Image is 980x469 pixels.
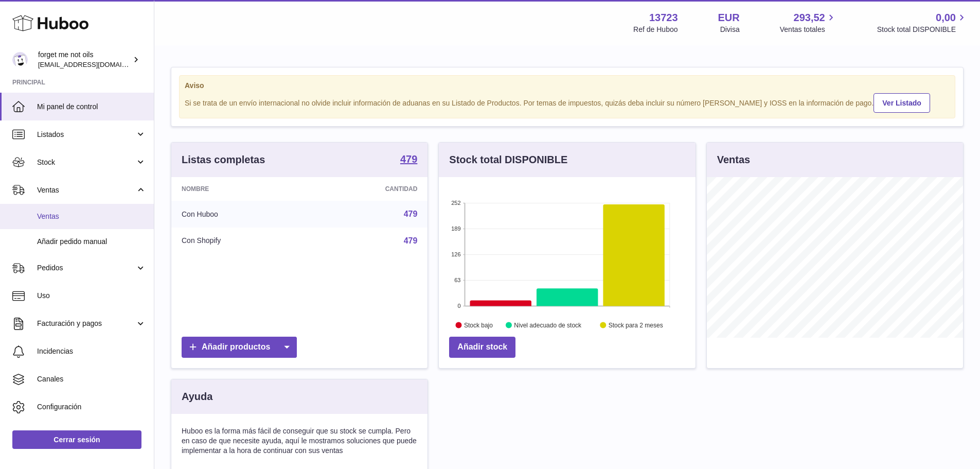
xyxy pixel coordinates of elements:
[877,25,968,34] span: Stock total DISPONIBLE
[451,225,460,232] text: 189
[37,263,135,273] span: Pedidos
[171,201,308,228] td: Con Huboo
[37,185,135,195] span: Ventas
[37,291,146,301] span: Uso
[37,319,135,328] span: Facturación y pagos
[451,200,460,206] text: 252
[449,337,515,358] a: Añadir stock
[451,251,460,257] text: 126
[308,177,428,201] th: Cantidad
[38,60,151,68] span: [EMAIL_ADDRESS][DOMAIN_NAME]
[37,212,146,221] span: Ventas
[874,93,930,113] a: Ver Listado
[12,430,141,449] a: Cerrar sesión
[182,337,297,358] a: Añadir productos
[182,390,212,404] h3: Ayuda
[185,92,950,113] div: Si se trata de un envío internacional no olvide incluir información de aduanas en su Listado de P...
[400,154,417,166] a: 479
[182,426,417,456] p: Huboo es la forma más fácil de conseguir que su stock se cumpla. Pero en caso de que necesite ayu...
[404,210,418,218] a: 479
[37,130,135,140] span: Listados
[780,25,837,34] span: Ventas totales
[458,303,461,309] text: 0
[404,236,418,245] a: 479
[609,322,663,329] text: Stock para 2 meses
[718,11,740,25] strong: EUR
[633,25,678,34] div: Ref de Huboo
[37,158,135,167] span: Stock
[717,153,750,167] h3: Ventas
[182,153,265,167] h3: Listas completas
[185,81,950,91] strong: Aviso
[464,322,493,329] text: Stock bajo
[794,11,825,25] span: 293,52
[400,154,417,164] strong: 479
[12,52,28,67] img: internalAdmin-13723@internal.huboo.com
[171,228,308,254] td: Con Shopify
[37,402,146,412] span: Configuración
[936,11,956,25] span: 0,00
[37,346,146,356] span: Incidencias
[514,322,582,329] text: Nivel adecuado de stock
[37,237,146,247] span: Añadir pedido manual
[37,374,146,384] span: Canales
[877,11,968,34] a: 0,00 Stock total DISPONIBLE
[37,102,146,112] span: Mi panel de control
[171,177,308,201] th: Nombre
[455,277,461,283] text: 63
[38,50,131,70] div: forget me not oils
[449,153,567,167] h3: Stock total DISPONIBLE
[780,11,837,34] a: 293,52 Ventas totales
[649,11,678,25] strong: 13723
[720,25,740,34] div: Divisa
